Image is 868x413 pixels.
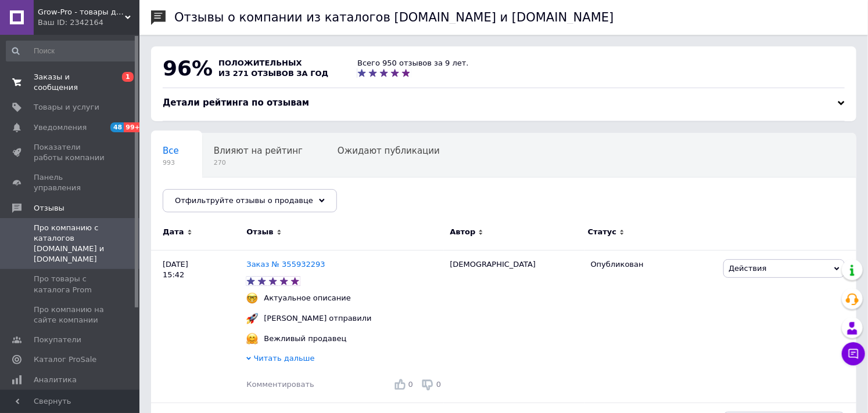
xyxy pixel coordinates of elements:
[357,58,468,68] div: Всего 950 отзывов за 9 лет.
[261,313,374,324] div: [PERSON_NAME] отправили
[338,146,440,156] span: Ожидают публикации
[151,177,312,222] div: Опубликованы без комментария
[444,250,584,403] div: [DEMOGRAPHIC_DATA]
[174,10,614,24] h1: Отзывы о компании из каталогов [DOMAIN_NAME] и [DOMAIN_NAME]
[34,305,107,325] span: Про компанию на сайте компании
[34,274,107,295] span: Про товары с каталога Prom
[175,196,313,205] span: Отфильтруйте отзывы о продавце
[246,333,258,345] img: :hugging_face:
[34,203,64,213] span: Отзывы
[6,41,137,61] input: Поиск
[214,158,303,167] span: 270
[163,227,184,237] span: Дата
[34,335,81,345] span: Покупатели
[246,353,444,367] div: Читать дальше
[246,227,273,237] span: Отзыв
[218,59,302,67] span: положительных
[246,260,325,269] a: Заказ № 355932293
[34,223,107,265] span: Про компанию с каталогов [DOMAIN_NAME] и [DOMAIN_NAME]
[163,56,213,80] span: 96%
[261,334,349,344] div: Вежливый продавец
[34,142,107,163] span: Показатели работы компании
[34,122,87,133] span: Уведомления
[38,17,139,28] div: Ваш ID: 2342164
[842,342,865,365] button: Чат с покупателем
[34,354,96,365] span: Каталог ProSale
[246,292,258,304] img: :nerd_face:
[163,158,179,167] span: 993
[408,380,413,389] span: 0
[214,146,303,156] span: Влияют на рейтинг
[34,72,107,93] span: Заказы и сообщения
[261,293,354,303] div: Актуальное описание
[122,72,134,82] span: 1
[110,122,124,132] span: 48
[729,264,766,273] span: Действия
[436,380,441,389] span: 0
[588,227,617,237] span: Статус
[218,69,328,78] span: из 271 отзывов за год
[124,122,143,132] span: 99+
[34,172,107,193] span: Панель управления
[246,313,258,324] img: :rocket:
[450,227,475,237] span: Автор
[591,259,715,270] div: Опубликован
[246,380,314,389] span: Комментировать
[246,379,314,390] div: Комментировать
[38,7,125,17] span: Grow-Pro - товары для растениеводства и гидропоники
[254,354,315,363] span: Читать дальше
[163,190,289,200] span: Опубликованы без комме...
[163,146,179,156] span: Все
[151,250,246,403] div: [DATE] 15:42
[34,375,77,385] span: Аналитика
[163,97,309,108] span: Детали рейтинга по отзывам
[34,102,99,113] span: Товары и услуги
[163,97,845,109] div: Детали рейтинга по отзывам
